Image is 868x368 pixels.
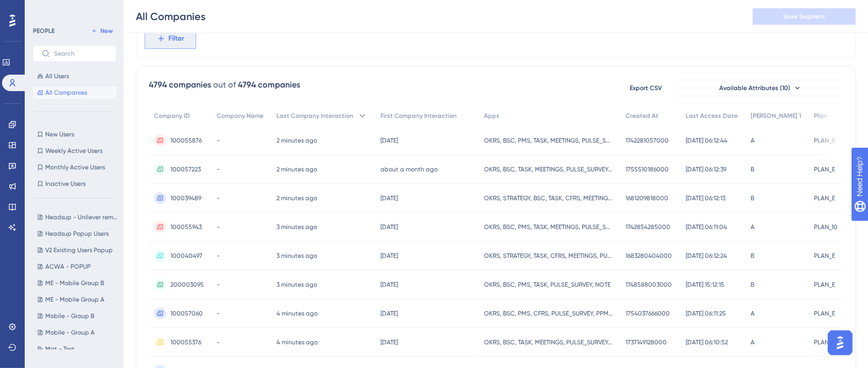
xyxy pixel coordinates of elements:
button: Mat - Test [33,343,123,355]
span: B [751,281,754,289]
span: Last Company Interaction [276,112,353,120]
time: 4 minutes ago [276,310,318,317]
time: [DATE] [380,339,398,346]
span: 1681209818000 [626,194,668,202]
div: All Companies [136,9,205,24]
button: ME - Mobile Group A [33,293,123,306]
span: A [751,309,755,318]
span: Company ID [154,112,190,120]
span: 100055376 [170,338,201,346]
button: Weekly Active Users [33,145,116,157]
span: Save Segment [783,12,825,21]
time: 2 minutes ago [276,195,317,202]
span: - [217,223,220,231]
span: ME - Mobile Group A [45,295,105,304]
span: - [217,136,220,145]
span: Headsup - Unilever removed [45,213,118,221]
button: V2 Existing Users Popup [33,244,123,256]
span: Export CSV [630,84,663,92]
span: 1755510186000 [626,165,669,173]
span: Inactive Users [45,180,85,188]
span: [DATE] 06:12:13 [686,194,725,202]
span: [DATE] 06:12:44 [686,136,727,145]
button: Mobile - Group A [33,326,123,339]
span: 100057223 [170,165,201,173]
time: [DATE] [380,195,398,202]
span: 1748588003000 [626,281,672,289]
span: [DATE] 06:11:25 [686,309,726,318]
span: OKRS, BSC, TASK, MEETINGS, PULSE_SURVEY, PPM, NOTE [484,338,613,346]
span: Last Access Date [686,112,738,120]
span: 100039489 [170,194,201,202]
span: All Companies [45,89,87,97]
div: PEOPLE [33,27,55,35]
span: 1742281057000 [626,136,669,145]
button: ME - Mobile Group B [33,277,123,289]
span: PLAN_E [814,194,835,202]
button: All Users [33,70,116,82]
span: - [217,309,220,318]
span: A [751,223,755,231]
time: [DATE] [380,223,398,231]
span: 1737149128000 [626,338,667,346]
span: ME - Mobile Group B [45,279,104,287]
span: Mat - Test [45,345,75,353]
button: Mobile - Group B [33,310,123,322]
span: Created At [626,112,658,120]
time: about a month ago [380,166,438,173]
span: Mobile - Group B [45,312,94,320]
span: - [217,281,220,289]
button: New [88,25,116,37]
span: Filter [169,32,185,45]
span: ACWA - POPUP [45,262,91,271]
span: 100055943 [170,223,202,231]
span: Need Help? [24,3,64,15]
time: [DATE] [380,310,398,317]
span: 100040497 [170,252,202,260]
span: - [217,252,220,260]
span: A [751,338,755,346]
span: [DATE] 06:12:24 [686,252,727,260]
button: All Companies [33,86,116,99]
button: Inactive Users [33,178,116,190]
span: 200003095 [170,281,204,289]
span: OKRS, BSC, PMS, TASK, MEETINGS, PULSE_SURVEY, PPM, NOTE [484,136,613,145]
span: [DATE] 06:10:52 [686,338,728,346]
span: - [217,194,220,202]
time: 3 minutes ago [276,281,317,288]
div: 4794 companies [238,79,300,91]
span: PLAN_10 [814,223,838,231]
span: PLAN_E [814,252,835,260]
span: Company Name [217,112,264,120]
time: [DATE] [380,281,398,288]
button: Save Segment [753,8,856,25]
span: First Company Interaction [380,112,457,120]
span: Monthly Active Users [45,163,105,171]
span: B [751,252,754,260]
span: OKRS, BSC, PMS, CFRS, PULSE_SURVEY, PPM, NOTE [484,309,613,318]
span: 1742854285000 [626,223,670,231]
time: 3 minutes ago [276,223,317,231]
span: OKRS, BSC, TASK, MEETINGS, PULSE_SURVEY, PPM, NOTE [484,165,613,173]
button: Export CSV [620,80,672,96]
time: 2 minutes ago [276,166,317,173]
span: Mobile - Group A [45,328,95,337]
span: PLAN_10 [814,338,838,346]
span: PLAN_E [814,281,835,289]
button: ACWA - POPUP [33,260,123,273]
span: OKRS, BSC, PMS, TASK, MEETINGS, PULSE_SURVEY, PPM, NOTE [484,223,613,231]
span: V2 Existing Users Popup [45,246,113,254]
span: OKRS, STRATEGY, TASK, CFRS, MEETINGS, PULSE_SURVEY, PPM, NOTE [484,252,613,260]
span: PLAN_E [814,165,835,173]
span: 100057060 [170,309,203,318]
button: Headsup Popup Users [33,227,123,240]
span: Apps [484,112,499,120]
button: New Users [33,128,116,141]
span: A [751,136,755,145]
span: New [100,27,113,35]
span: All Users [45,72,69,80]
span: - [217,165,220,173]
span: PLAN_E [814,309,835,318]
